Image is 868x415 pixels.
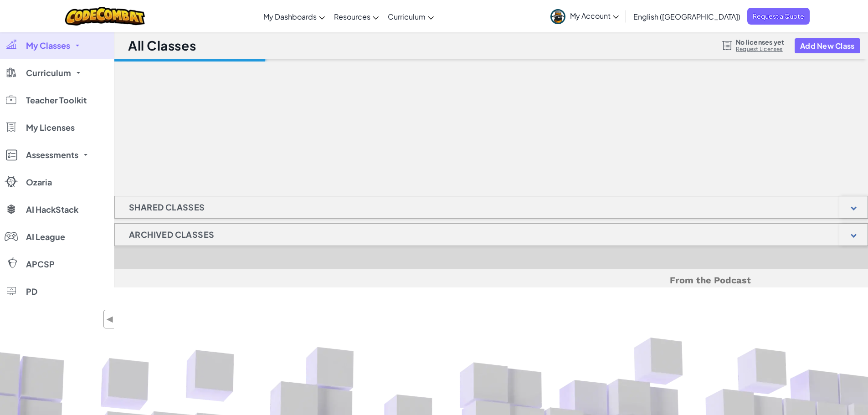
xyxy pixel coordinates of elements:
[128,37,196,54] h1: All Classes
[231,273,751,287] h5: From the Podcast
[26,205,78,214] span: AI HackStack
[795,38,860,53] button: Add New Class
[546,2,623,31] a: My Account
[26,233,65,241] span: AI League
[26,178,52,186] span: Ozaria
[329,4,383,29] a: Resources
[106,313,114,326] span: ◀
[736,46,784,53] a: Request Licenses
[26,151,78,159] span: Assessments
[26,69,71,77] span: Curriculum
[629,4,745,29] a: English ([GEOGRAPHIC_DATA])
[115,223,228,246] h1: Archived Classes
[26,41,70,50] span: My Classes
[26,123,75,132] span: My Licenses
[570,11,619,20] span: My Account
[259,4,329,29] a: My Dashboards
[383,4,438,29] a: Curriculum
[115,196,219,219] h1: Shared Classes
[26,96,87,104] span: Teacher Toolkit
[388,12,426,21] span: Curriculum
[65,7,145,26] img: CodeCombat logo
[263,12,317,21] span: My Dashboards
[633,12,740,21] span: English ([GEOGRAPHIC_DATA])
[736,38,784,46] span: No licenses yet
[550,9,565,24] img: avatar
[747,8,810,25] a: Request a Quote
[334,12,370,21] span: Resources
